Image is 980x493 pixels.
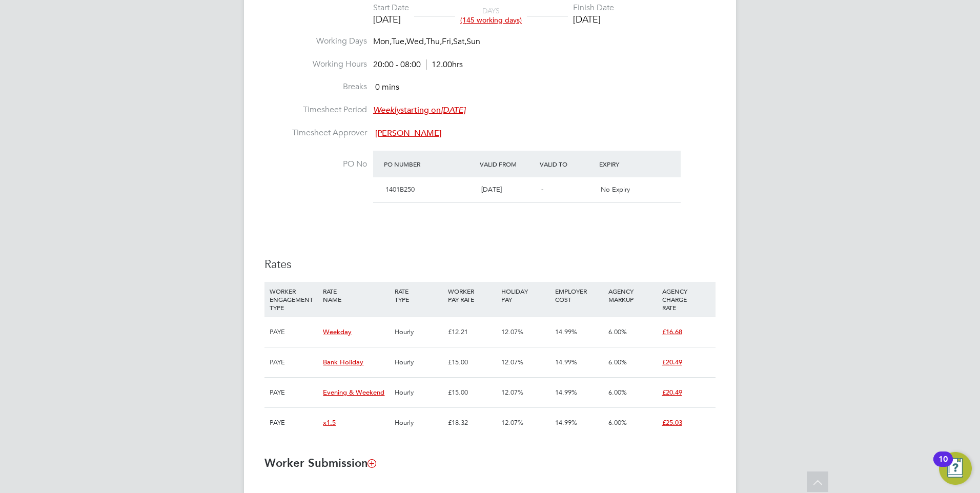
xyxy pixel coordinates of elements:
[267,317,320,347] div: PAYE
[445,282,499,309] div: WORKER PAY RATE
[466,36,480,47] span: Sun
[608,327,627,336] span: 6.00%
[499,282,552,309] div: HOLIDAY PAY
[662,327,682,336] span: £16.68
[662,358,682,366] span: £20.49
[267,282,320,317] div: WORKER ENGAGEMENT TYPE
[501,388,523,397] span: 12.07%
[441,105,465,115] em: [DATE]
[481,185,502,194] span: [DATE]
[442,36,453,47] span: Fri,
[323,418,336,427] span: x1.5
[323,327,352,336] span: Weekday
[938,459,948,473] div: 10
[501,418,523,427] span: 12.07%
[501,358,523,366] span: 12.07%
[426,59,463,70] span: 12.00hrs
[555,388,577,397] span: 14.99%
[264,456,376,470] b: Worker Submission
[392,347,445,377] div: Hourly
[606,282,659,309] div: AGENCY MARKUP
[445,408,499,438] div: £18.32
[375,83,399,93] span: 0 mins
[555,358,577,366] span: 14.99%
[323,358,363,366] span: Bank Holiday
[553,282,606,309] div: EMPLOYER COST
[320,282,392,309] div: RATE NAME
[392,36,406,47] span: Tue,
[373,3,409,13] div: Start Date
[264,81,367,92] label: Breaks
[555,327,577,336] span: 14.99%
[373,59,463,70] div: 20:00 - 08:00
[573,3,614,13] div: Finish Date
[264,257,716,272] h3: Rates
[373,13,409,25] div: [DATE]
[375,128,441,138] span: [PERSON_NAME]
[477,155,537,173] div: Valid From
[267,347,320,377] div: PAYE
[662,418,682,427] span: £25.03
[455,6,527,25] div: DAYS
[939,452,972,485] button: Open Resource Center, 10 new notifications
[460,15,522,25] span: (145 working days)
[392,378,445,407] div: Hourly
[573,13,614,25] div: [DATE]
[264,59,367,70] label: Working Hours
[264,159,367,170] label: PO No
[267,378,320,407] div: PAYE
[453,36,466,47] span: Sat,
[537,155,597,173] div: Valid To
[267,408,320,438] div: PAYE
[392,408,445,438] div: Hourly
[392,282,445,309] div: RATE TYPE
[264,128,367,138] label: Timesheet Approver
[373,105,400,115] em: Weekly
[373,36,392,47] span: Mon,
[264,105,367,115] label: Timesheet Period
[381,155,477,173] div: PO Number
[608,388,627,397] span: 6.00%
[373,105,465,115] span: starting on
[445,347,499,377] div: £15.00
[323,388,384,397] span: Evening & Weekend
[608,358,627,366] span: 6.00%
[660,282,713,317] div: AGENCY CHARGE RATE
[445,378,499,407] div: £15.00
[445,317,499,347] div: £12.21
[264,36,367,47] label: Working Days
[501,327,523,336] span: 12.07%
[392,317,445,347] div: Hourly
[662,388,682,397] span: £20.49
[406,36,426,47] span: Wed,
[541,185,543,194] span: -
[555,418,577,427] span: 14.99%
[597,155,657,173] div: Expiry
[385,185,415,194] span: 1401B250
[601,185,630,194] span: No Expiry
[426,36,442,47] span: Thu,
[608,418,627,427] span: 6.00%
